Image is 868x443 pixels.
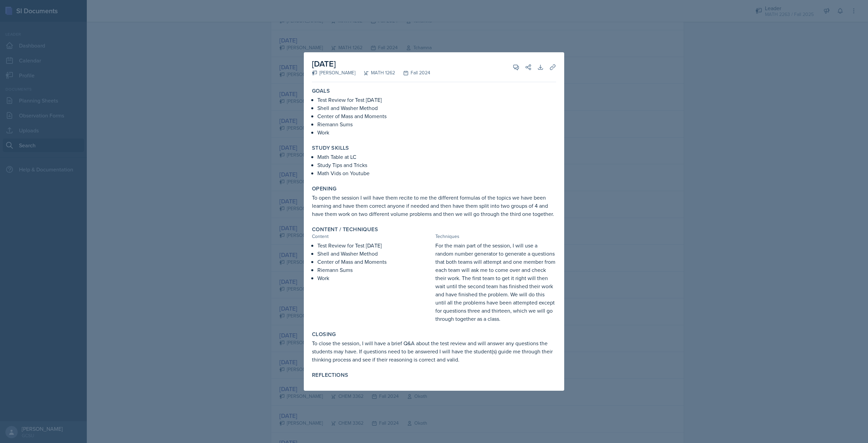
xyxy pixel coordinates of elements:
[317,169,556,177] p: Math Vids on Youtube
[312,185,337,192] label: Opening
[312,372,348,379] label: Reflections
[312,145,349,151] label: Study Skills
[435,233,556,240] div: Techniques
[312,339,556,364] p: To close the session, I will have a brief Q&A about the test review and will answer any questions...
[312,58,430,70] h2: [DATE]
[317,274,433,282] p: Work
[317,161,556,169] p: Study Tips and Tricks
[317,128,556,136] p: Work
[312,88,330,94] label: Goals
[317,153,556,161] p: Math Table at LC
[317,241,433,250] p: Test Review for Test [DATE]
[312,226,378,233] label: Content / Techniques
[317,96,556,104] p: Test Review for Test [DATE]
[312,69,355,76] div: [PERSON_NAME]
[317,250,433,258] p: Shell and Washer Method
[435,241,556,323] p: For the main part of the session, I will use a random number generator to generate a questions th...
[317,120,556,128] p: Riemann Sums
[312,331,336,338] label: Closing
[395,69,430,76] div: Fall 2024
[312,193,556,218] p: To open the session I will have them recite to me the different formulas of the topics we have be...
[355,69,395,76] div: MATH 1262
[317,266,433,274] p: Riemann Sums
[317,112,556,120] p: Center of Mass and Moments
[317,258,433,266] p: Center of Mass and Moments
[317,104,556,112] p: Shell and Washer Method
[312,233,433,240] div: Content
